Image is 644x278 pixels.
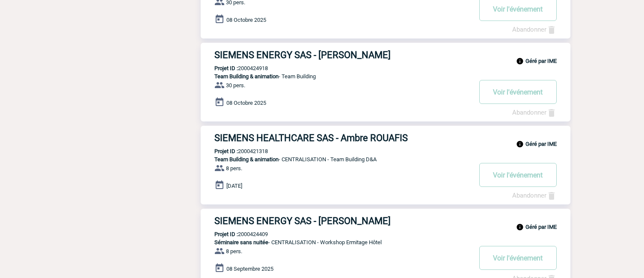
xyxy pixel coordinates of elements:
p: - CENTRALISATION - Workshop Ermitage Hôtel [201,239,471,245]
a: Abandonner [512,26,557,33]
span: 30 pers. [226,82,245,89]
b: Projet ID : [214,231,238,237]
span: 08 Octobre 2025 [226,17,266,23]
button: Voir l'événement [479,80,557,104]
span: 8 pers. [226,165,242,172]
button: Voir l'événement [479,246,557,270]
b: Géré par IME [525,58,557,64]
span: Team Building & animation [214,73,279,80]
b: Projet ID : [214,148,238,154]
span: 08 Septembre 2025 [226,266,273,272]
p: 2000424918 [201,65,268,71]
span: 08 Octobre 2025 [226,100,266,106]
a: SIEMENS ENERGY SAS - [PERSON_NAME] [201,216,570,226]
a: Abandonner [512,192,557,199]
p: 2000424409 [201,231,268,237]
p: 2000421318 [201,148,268,154]
a: SIEMENS ENERGY SAS - [PERSON_NAME] [201,50,570,60]
p: - Team Building [201,73,471,80]
span: [DATE] [226,183,242,189]
button: Voir l'événement [479,163,557,187]
img: info_black_24dp.svg [516,57,524,65]
a: SIEMENS HEALTHCARE SAS - Ambre ROUAFIS [201,133,570,143]
b: Géré par IME [525,224,557,230]
b: Projet ID : [214,65,238,71]
h3: SIEMENS ENERGY SAS - [PERSON_NAME] [214,216,471,226]
img: info_black_24dp.svg [516,223,524,231]
a: Abandonner [512,109,557,116]
span: Team Building & animation [214,156,279,163]
h3: SIEMENS ENERGY SAS - [PERSON_NAME] [214,50,471,60]
b: Géré par IME [525,141,557,147]
h3: SIEMENS HEALTHCARE SAS - Ambre ROUAFIS [214,133,471,143]
p: - CENTRALISATION - Team Building D&A [201,156,471,163]
img: info_black_24dp.svg [516,140,524,148]
span: Séminaire sans nuitée [214,239,268,245]
span: 8 pers. [226,248,242,254]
